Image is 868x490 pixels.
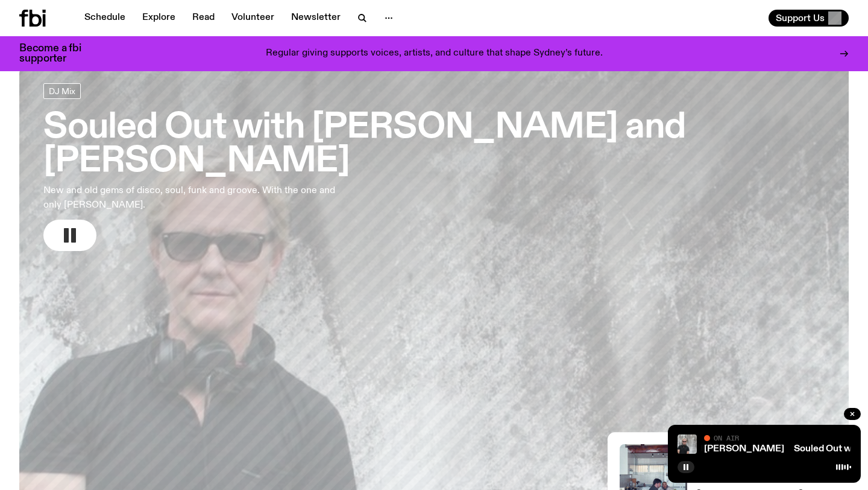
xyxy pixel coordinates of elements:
[769,10,849,27] button: Support Us
[776,13,825,24] span: Support Us
[49,86,75,95] span: DJ Mix
[185,10,222,27] a: Read
[43,183,352,212] p: New and old gems of disco, soul, funk and groove. With the one and only [PERSON_NAME].
[77,10,133,27] a: Schedule
[135,10,183,27] a: Explore
[43,83,825,251] a: Souled Out with [PERSON_NAME] and [PERSON_NAME]New and old gems of disco, soul, funk and groove. ...
[284,10,348,27] a: Newsletter
[714,434,739,442] span: On Air
[43,83,81,99] a: DJ Mix
[266,48,603,59] p: Regular giving supports voices, artists, and culture that shape Sydney’s future.
[678,434,697,454] img: Stephen looks directly at the camera, wearing a black tee, black sunglasses and headphones around...
[43,111,825,179] h3: Souled Out with [PERSON_NAME] and [PERSON_NAME]
[224,10,281,27] a: Volunteer
[533,444,784,454] a: Souled Out with [PERSON_NAME] and [PERSON_NAME]
[19,43,96,64] h3: Become a fbi supporter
